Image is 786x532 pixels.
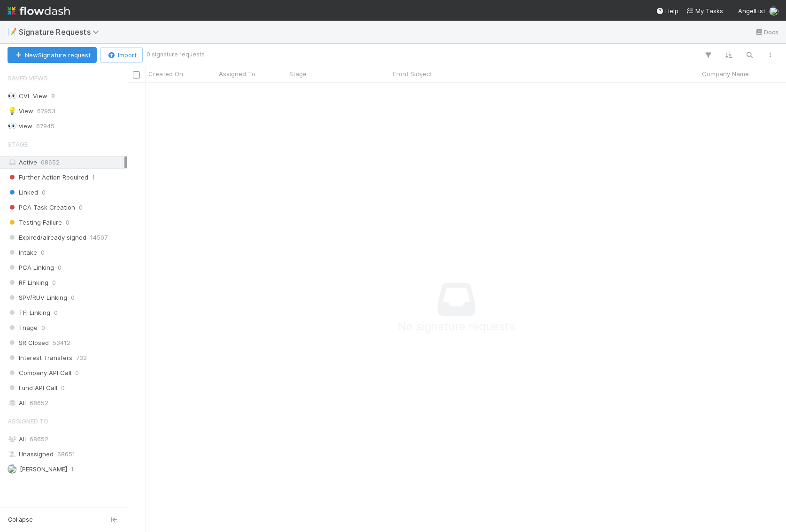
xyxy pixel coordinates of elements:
[686,6,723,16] a: My Tasks
[8,107,17,115] span: 💡
[66,217,69,228] span: 0
[755,26,778,38] a: Docs
[41,247,45,258] span: 0
[8,277,48,289] span: RF Linking
[8,232,86,243] span: Expired/already signed
[8,247,37,258] span: Intake
[58,262,62,274] span: 0
[686,7,723,15] span: My Tasks
[8,69,48,87] span: Saved Views
[8,122,17,130] span: 👀
[79,202,83,213] span: 0
[769,7,778,16] img: avatar_041b9f3e-9684-4023-b9b7-2f10de55285d.png
[42,187,46,198] span: 0
[76,352,87,364] span: 732
[52,277,56,289] span: 0
[8,382,57,394] span: Fund API Call
[738,7,765,15] span: AngelList
[8,156,124,168] div: Active
[146,50,205,59] small: 0 signature requests
[41,158,60,166] span: 68652
[8,464,17,474] img: avatar_55b415e2-df6a-4422-95b4-4512075a58f2.png
[71,463,74,475] span: 1
[219,69,255,78] span: Assigned To
[51,90,55,102] span: 8
[8,202,75,213] span: PCA Task Creation
[8,187,38,198] span: Linked
[8,172,88,183] span: Further Action Required
[100,47,143,63] button: Import
[19,27,104,37] span: Signature Requests
[8,337,49,349] span: SR Closed
[71,292,75,304] span: 0
[75,367,79,379] span: 0
[289,69,307,78] span: Stage
[702,69,749,78] span: Company Name
[8,105,33,117] div: View
[8,28,17,36] span: 📝
[8,90,47,102] div: CVL View
[8,307,50,319] span: TFI Linking
[133,71,140,78] input: Toggle All Rows Selected
[30,435,48,443] span: 68652
[8,397,124,409] div: All
[37,105,55,117] span: 67953
[8,292,67,304] span: SPV/RUV Linking
[8,448,124,460] div: Unassigned
[92,172,95,183] span: 1
[20,465,67,473] span: [PERSON_NAME]
[41,322,45,334] span: 0
[36,120,54,132] span: 67945
[8,262,54,274] span: PCA Linking
[8,322,38,334] span: Triage
[8,135,28,154] span: Stage
[90,232,108,243] span: 14507
[30,397,48,409] span: 68652
[8,412,48,430] span: Assigned To
[8,433,124,445] div: All
[61,382,65,394] span: 0
[393,69,432,78] span: Front Subject
[148,69,183,78] span: Created On
[8,92,17,100] span: 👀
[8,120,32,132] div: view
[8,367,71,379] span: Company API Call
[656,6,678,16] div: Help
[8,217,62,228] span: Testing Failure
[8,3,70,19] img: logo-inverted-e16ddd16eac7371096b0.svg
[8,47,97,63] button: NewSignature request
[8,516,33,524] span: Collapse
[57,448,75,460] span: 68651
[54,307,58,319] span: 0
[8,352,72,364] span: Interest Transfers
[53,337,70,349] span: 53412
